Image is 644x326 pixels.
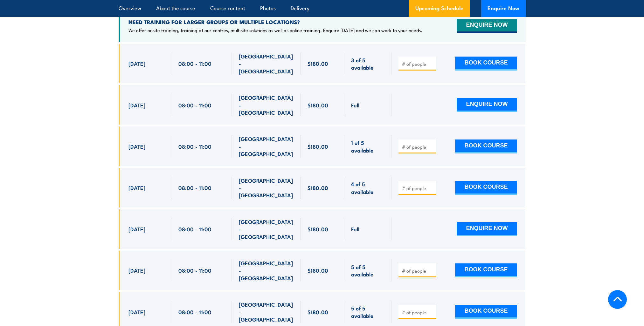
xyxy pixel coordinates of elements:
[351,263,384,278] span: 5 of 5 available
[128,225,145,233] span: [DATE]
[178,101,211,109] span: 08:00 - 11:00
[455,181,517,195] button: BOOK COURSE
[457,222,517,236] button: ENQUIRE NOW
[351,304,384,319] span: 5 of 5 available
[457,19,517,33] button: ENQUIRE NOW
[402,61,434,67] input: # of people
[308,101,328,109] span: $180.00
[351,101,359,109] span: Full
[402,268,434,274] input: # of people
[351,225,359,233] span: Full
[178,60,211,67] span: 08:00 - 11:00
[178,184,211,191] span: 08:00 - 11:00
[128,60,145,67] span: [DATE]
[128,308,145,316] span: [DATE]
[455,263,517,277] button: BOOK COURSE
[128,18,422,25] h4: NEED TRAINING FOR LARGER GROUPS OR MULTIPLE LOCATIONS?
[402,309,434,316] input: # of people
[128,184,145,191] span: [DATE]
[455,57,517,71] button: BOOK COURSE
[128,267,145,274] span: [DATE]
[308,225,328,233] span: $180.00
[455,139,517,153] button: BOOK COURSE
[239,94,294,116] span: [GEOGRAPHIC_DATA] - [GEOGRAPHIC_DATA]
[308,184,328,191] span: $180.00
[308,308,328,316] span: $180.00
[128,27,422,33] p: We offer onsite training, training at our centres, multisite solutions as well as online training...
[308,143,328,150] span: $180.00
[239,218,294,240] span: [GEOGRAPHIC_DATA] - [GEOGRAPHIC_DATA]
[178,143,211,150] span: 08:00 - 11:00
[239,259,294,282] span: [GEOGRAPHIC_DATA] - [GEOGRAPHIC_DATA]
[239,301,294,323] span: [GEOGRAPHIC_DATA] - [GEOGRAPHIC_DATA]
[457,98,517,112] button: ENQUIRE NOW
[239,135,294,157] span: [GEOGRAPHIC_DATA] - [GEOGRAPHIC_DATA]
[239,52,294,75] span: [GEOGRAPHIC_DATA] - [GEOGRAPHIC_DATA]
[351,139,384,154] span: 1 of 5 available
[128,101,145,109] span: [DATE]
[455,305,517,319] button: BOOK COURSE
[402,144,434,150] input: # of people
[178,225,211,233] span: 08:00 - 11:00
[308,267,328,274] span: $180.00
[308,60,328,67] span: $180.00
[351,56,384,71] span: 3 of 5 available
[402,185,434,191] input: # of people
[178,267,211,274] span: 08:00 - 11:00
[128,143,145,150] span: [DATE]
[351,180,384,195] span: 4 of 5 available
[178,308,211,316] span: 08:00 - 11:00
[239,177,294,199] span: [GEOGRAPHIC_DATA] - [GEOGRAPHIC_DATA]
